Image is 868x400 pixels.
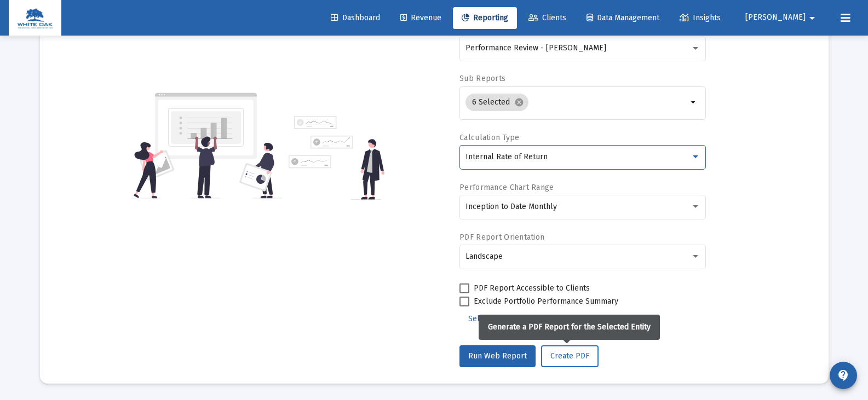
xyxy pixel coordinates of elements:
[459,233,544,242] label: PDF Report Orientation
[465,202,557,211] span: Inception to Date Monthly
[837,369,850,382] mat-icon: contact_support
[474,282,590,295] span: PDF Report Accessible to Clients
[331,13,380,22] span: Dashboard
[520,7,575,29] a: Clients
[514,97,524,107] mat-icon: cancel
[587,13,659,22] span: Data Management
[459,133,519,142] label: Calculation Type
[474,295,618,308] span: Exclude Portfolio Performance Summary
[453,7,517,29] a: Reporting
[400,13,441,22] span: Revenue
[565,314,629,323] span: Additional Options
[680,13,721,22] span: Insights
[468,314,544,323] span: Select Custom Period
[131,91,282,200] img: reporting
[528,13,566,22] span: Clients
[745,13,806,22] span: [PERSON_NAME]
[541,345,599,367] button: Create PDF
[289,116,384,200] img: reporting-alt
[465,152,548,161] span: Internal Rate of Return
[468,351,527,361] span: Run Web Report
[465,94,528,111] mat-chip: 6 Selected
[732,7,832,28] button: [PERSON_NAME]
[465,43,606,53] span: Performance Review - [PERSON_NAME]
[465,91,687,113] mat-chip-list: Selection
[550,351,589,361] span: Create PDF
[459,345,536,367] button: Run Web Report
[17,7,53,29] img: Dashboard
[462,13,508,22] span: Reporting
[806,7,819,29] mat-icon: arrow_drop_down
[392,7,450,29] a: Revenue
[459,74,505,83] label: Sub Reports
[459,183,554,192] label: Performance Chart Range
[578,7,668,29] a: Data Management
[465,252,503,261] span: Landscape
[687,96,700,109] mat-icon: arrow_drop_down
[322,7,389,29] a: Dashboard
[671,7,729,29] a: Insights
